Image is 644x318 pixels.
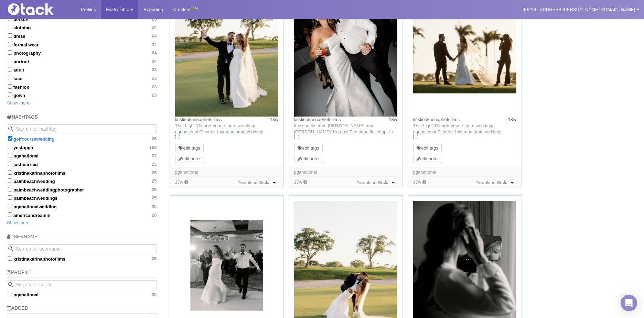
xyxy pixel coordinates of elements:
label: palmbeachweddings [7,194,157,201]
input: kristinakarinaphotofilms25 [8,170,12,175]
div: pganational [413,169,516,175]
a: edit tags [298,145,319,151]
a: edit tags [417,145,438,151]
input: palmbeachweddingphotographer25 [8,187,12,191]
label: portrait [7,58,157,65]
input: formal wear24 [8,42,12,46]
input: palmbeachwedding25 [8,178,12,183]
a: kristinakarinaphotofilms [413,117,460,122]
label: formal wear [7,41,157,48]
label: palmbeachwedding [7,177,157,184]
span: 23 [152,67,157,73]
a: Show more [7,220,30,225]
time: Added: 5/7/2025, 9:26:51 AM [413,179,421,185]
a: edit tags [179,145,200,151]
span: 27 [152,153,157,158]
input: kristinakarinaphotofilms25 [8,256,12,261]
label: kristinakarinaphotofilms [7,169,157,176]
a: Download file [474,179,508,187]
span: 25 [152,17,157,22]
time: Added: 5/7/2025, 9:26:51 AM [294,179,302,185]
span: 25 [152,256,157,262]
label: palmbeachweddingphotographer [7,186,157,193]
input: clothing24 [8,25,12,29]
a: kristinakarinaphotofilms [175,117,222,122]
span: 24 [152,25,157,30]
label: dress [7,32,157,39]
button: Search [7,244,16,253]
span: That Light Though Venue: pga_weddings pganational Planner: hakunamatataweddings Photography: kris... [175,123,278,221]
svg: Search [8,282,13,287]
img: Tack [5,3,74,15]
button: Search [7,280,16,289]
label: pganationalwedding [7,203,157,210]
label: golfcoursewedding [7,135,157,142]
span: 25 [152,187,157,193]
label: clothing [7,24,157,31]
input: photography24 [8,50,12,55]
input: face23 [8,76,12,80]
input: pganational25 [8,292,12,296]
input: dress24 [8,33,12,38]
input: pganational27 [8,153,12,157]
a: Show more [7,100,30,106]
span: 25 [152,170,157,176]
a: […] [175,134,278,140]
input: portrait24 [8,59,12,63]
svg: Search [8,127,13,131]
span: 24 [152,33,157,39]
label: adult [7,66,157,73]
button: Search [7,124,16,133]
label: photography [7,49,157,56]
span: 24 [152,42,157,47]
h5: Profile [7,270,157,278]
div: pganational [294,169,397,175]
input: Search for username [7,244,157,253]
label: gown [7,91,157,98]
span: 193 [149,145,157,150]
span: 23 [152,92,157,98]
span: 25 [152,204,157,209]
span: 24 [152,50,157,56]
h5: Username [7,234,157,242]
input: gown23 [8,92,12,97]
div: BETA [190,5,198,12]
a: Download file [355,179,389,187]
svg: Search [8,246,13,251]
input: pganationalwedding25 [8,204,12,208]
span: 25 [152,195,157,201]
input: americandreamin20 [8,212,12,217]
a: […] [294,134,397,140]
label: pganational [7,152,157,159]
span: 23 [152,84,157,90]
input: palmbeachweddings25 [8,195,12,200]
label: yestopga [7,144,157,151]
a: edit notes [179,156,202,161]
h5: Hashtags [7,114,157,122]
span: 24 [152,59,157,64]
label: pganational [7,291,157,298]
a: edit notes [298,156,321,161]
input: justmarried25 [8,162,12,166]
a: Download file [236,179,270,187]
input: fashion23 [8,84,12,89]
div: Open Intercom Messenger [621,295,637,311]
span: 20 [152,212,157,218]
input: Search for hashtag [7,124,157,133]
label: justmarried [7,161,157,167]
span: few sneaks from [PERSON_NAME] and [PERSON_NAME]’ big day! The beautiful couple + the sunset on th... [294,123,397,240]
label: fashion [7,83,157,90]
input: adult23 [8,67,12,72]
div: pganational [175,169,278,175]
span: 25 [152,136,157,142]
h5: Added [7,306,157,314]
span: 25 [152,178,157,184]
input: yestopga193 [8,145,12,149]
span: 25 [152,162,157,167]
a: kristinakarinaphotofilms [294,117,341,122]
span: That Light Though Venue: pga_weddings pganational Planner: hakunamatataweddings Photography: kris... [413,123,516,221]
label: americandreamin [7,211,157,218]
a: edit notes [417,156,440,161]
a: […] [413,134,516,140]
label: kristinakarinaphotofilms [7,255,157,262]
